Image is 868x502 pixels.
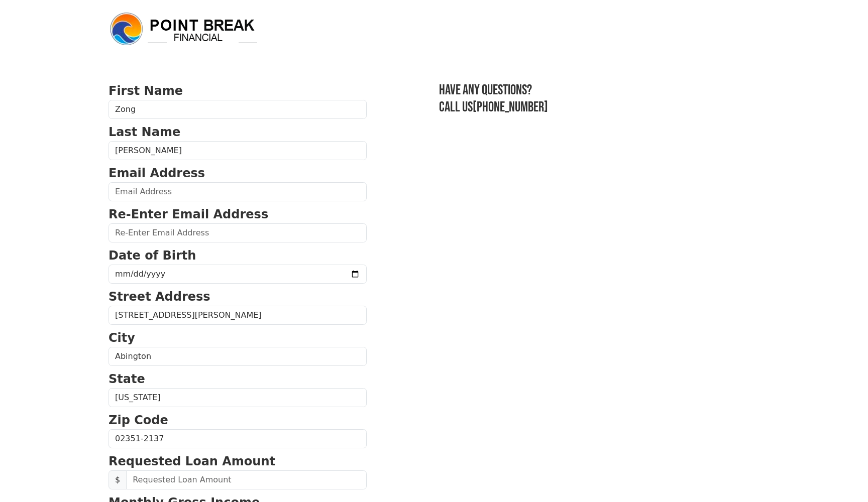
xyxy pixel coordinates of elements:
input: Email Address [108,182,367,201]
strong: Date of Birth [108,248,196,263]
strong: Email Address [108,166,205,180]
img: logo.png [108,11,259,47]
strong: Requested Loan Amount [108,454,275,468]
strong: State [108,372,145,386]
input: City [108,347,367,366]
input: Requested Loan Amount [126,470,367,489]
strong: City [108,331,135,345]
input: Street Address [108,306,367,325]
input: Zip Code [108,429,367,448]
input: First Name [108,100,367,119]
strong: Street Address [108,290,210,304]
a: [PHONE_NUMBER] [473,99,548,115]
input: Last Name [108,141,367,160]
input: Re-Enter Email Address [108,223,367,242]
h3: Have any questions? [439,82,759,99]
strong: First Name [108,84,183,98]
strong: Last Name [108,125,180,139]
h3: Call us [439,99,759,116]
span: $ [108,470,127,489]
strong: Zip Code [108,413,168,427]
strong: Re-Enter Email Address [108,207,268,221]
